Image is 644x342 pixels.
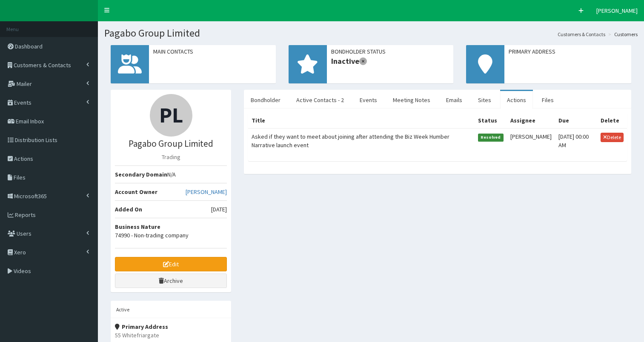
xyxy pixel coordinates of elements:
span: Inactive [331,56,449,67]
p: 55 Whitefriargate [115,331,227,339]
span: Resolved [478,134,504,141]
b: Added On [115,205,142,213]
span: Primary Address [509,47,627,56]
a: Emails [439,91,469,109]
b: Business Nature [115,223,160,231]
span: Actions [14,155,33,162]
th: Status [475,113,507,128]
th: Assignee [507,113,555,128]
span: Distribution Lists [15,136,57,144]
td: [PERSON_NAME] [507,128,555,153]
a: Bondholder [244,91,287,109]
th: Title [248,113,475,128]
span: Reports [15,211,36,219]
b: Secondary Domain [115,171,167,178]
span: Users [17,230,31,237]
span: Videos [14,267,31,275]
b: Account Owner [115,188,157,196]
span: Email Inbox [16,117,44,125]
span: [PERSON_NAME] [596,7,638,14]
h1: Pagabo Group Limited [104,28,638,39]
a: Events [353,91,384,109]
a: Edit [115,257,227,271]
p: 74990 - Non-trading company [115,231,227,239]
span: Xero [14,248,26,256]
a: Delete [601,133,624,142]
li: Customers [606,31,638,38]
td: [DATE] 00:00 AM [555,128,597,153]
a: Files [535,91,561,109]
a: Actions [500,91,533,109]
span: Files [14,174,26,181]
h3: Pagabo Group Limited [115,139,227,148]
a: Meeting Notes [386,91,437,109]
span: PL [159,102,183,128]
p: Trading [115,153,227,161]
span: [DATE] [211,205,227,214]
a: Active Contacts - 2 [289,91,351,109]
span: Customers & Contacts [14,61,71,69]
th: Due [555,113,597,128]
span: Microsoft365 [14,192,47,200]
td: Asked if they want to meet about joining after attending the Biz Week Humber Narrative launch event [248,128,475,153]
span: Bondholder Status [331,47,449,56]
span: Events [14,99,31,106]
a: Archive [115,274,227,288]
small: Active [116,306,129,313]
a: Sites [471,91,498,109]
li: N/A [115,165,227,183]
th: Delete [597,113,627,128]
span: Dashboard [15,43,43,50]
a: [PERSON_NAME] [186,188,227,196]
span: Mailer [17,80,32,88]
strong: Primary Address [115,323,168,331]
span: Main Contacts [153,47,272,56]
a: Customers & Contacts [558,31,605,38]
